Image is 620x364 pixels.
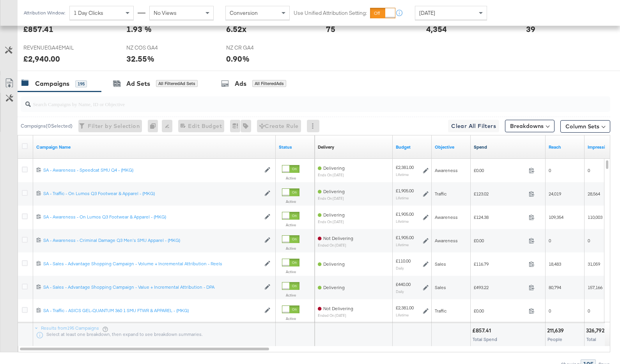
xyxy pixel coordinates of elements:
[126,44,185,51] span: NZ COS GA4
[318,220,345,224] sub: ends on [DATE]
[282,176,299,181] label: Active
[396,234,414,241] div: £1,905.00
[23,44,82,51] span: REVENUEGA4EMAIL
[74,9,103,16] span: 1 Day Clicks
[126,79,150,88] div: Ad Sets
[473,336,497,342] span: Total Spend
[588,308,590,314] span: 0
[36,144,273,150] a: Your campaign name.
[23,23,53,35] div: £857.41
[435,308,446,314] span: Traffic
[43,284,260,290] div: SA - Sales - Advantage Shopping Campaign - Value + Incremental Attribution - DPA
[43,167,260,174] a: SA - Awareness - Speedcat SMU Q4 - (MKG)
[23,53,60,64] div: £2,940.00
[126,53,154,64] div: 32.55%
[75,80,87,87] div: 195
[21,123,73,130] div: Campaigns ( 0 Selected)
[252,80,286,87] div: All Filtered Ads
[549,238,551,243] span: 0
[549,167,551,173] span: 0
[588,238,590,243] span: 0
[226,53,250,64] div: 0.90%
[318,243,353,247] sub: ended on [DATE]
[549,191,561,197] span: 24,019
[323,284,345,290] span: Delivering
[435,238,458,243] span: Awareness
[23,10,66,16] div: Attribution Window:
[549,308,551,314] span: 0
[43,284,260,291] a: SA - Sales - Advantage Shopping Campaign - Value + Incremental Attribution - DPA
[586,336,596,342] span: Total
[588,191,600,197] span: 28,564
[435,261,446,267] span: Sales
[323,212,345,218] span: Delivering
[154,9,177,16] span: No Views
[435,144,468,150] a: Your campaign's objective.
[396,289,404,294] sub: Daily
[588,284,602,290] span: 157,166
[396,164,414,170] div: £2,381.00
[318,173,345,177] sub: ends on [DATE]
[43,261,260,267] a: SA - Sales - Advantage Shopping Campaign - Volume + Incremental Attribution - Reels
[474,191,526,197] span: £123.02
[318,144,334,150] a: Reflects the ability of your Ad Campaign to achieve delivery based on ad states, schedule and bud...
[474,261,526,267] span: £116.79
[474,308,526,314] span: £0.00
[323,235,353,241] span: Not Delivering
[474,284,526,290] span: £493.22
[294,9,367,17] label: Use Unified Attribution Setting:
[396,266,404,270] sub: Daily
[318,196,345,201] sub: ends on [DATE]
[318,313,353,318] sub: ended on [DATE]
[230,9,258,16] span: Conversion
[326,23,335,35] div: 75
[588,167,590,173] span: 0
[282,222,299,227] label: Active
[505,120,554,132] button: Breakdowns
[235,79,246,88] div: Ads
[282,199,299,204] label: Active
[435,214,458,220] span: Awareness
[323,261,345,267] span: Delivering
[586,327,607,334] div: 326,792
[549,284,561,290] span: 80,794
[43,237,260,244] a: SA - Awareness - Criminal Damage Q3 Men's SMU Apparel - (MKG)
[226,23,246,35] div: 6.52x
[279,144,312,150] a: Shows the current state of your Ad Campaign.
[282,316,299,321] label: Active
[396,188,414,194] div: £1,905.00
[323,188,345,194] span: Delivering
[435,284,446,290] span: Sales
[35,79,69,88] div: Campaigns
[588,214,602,220] span: 110,003
[474,238,526,243] span: £0.00
[474,167,526,173] span: £0.00
[43,237,260,243] div: SA - Awareness - Criminal Damage Q3 Men's SMU Apparel - (MKG)
[396,305,414,311] div: £2,381.00
[448,120,499,132] button: Clear All Filters
[435,191,446,197] span: Traffic
[43,190,260,197] a: SA - Traffic - On Lumos Q3 Footwear & Apparel - (MKG)
[282,293,299,298] label: Active
[43,214,260,220] div: SA - Awareness - On Lumos Q3 Footwear & Apparel - (MKG)
[396,242,409,247] sub: Lifetime
[560,120,610,133] button: Column Sets
[43,307,260,314] div: SA - Traffic - ASICS GEL-QUANTUM 360 1 SMU FTWR & APPAREL - (MKG)
[419,9,435,16] span: [DATE]
[396,313,409,317] sub: Lifetime
[318,144,334,150] div: Delivery
[474,144,542,150] a: The total amount spent to date.
[588,261,600,267] span: 31,059
[472,327,493,334] div: £857.41
[43,167,260,173] div: SA - Awareness - Speedcat SMU Q4 - (MKG)
[396,195,409,200] sub: Lifetime
[396,281,411,288] div: £440.00
[547,336,562,342] span: People
[549,214,563,220] span: 109,354
[474,214,526,220] span: £124.38
[43,261,260,267] div: SA - Sales - Advantage Shopping Campaign - Volume + Incremental Attribution - Reels
[43,190,260,197] div: SA - Traffic - On Lumos Q3 Footwear & Apparel - (MKG)
[226,44,285,51] span: NZ CR GA4
[396,219,409,224] sub: Lifetime
[549,261,561,267] span: 18,483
